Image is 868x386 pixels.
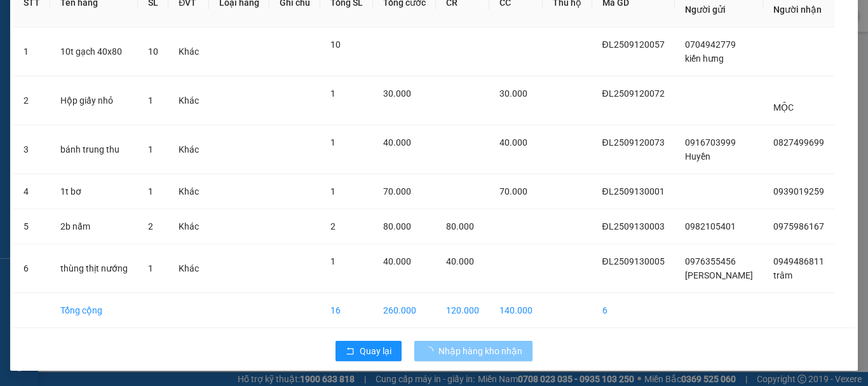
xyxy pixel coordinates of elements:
span: ĐL2509130005 [602,256,665,266]
span: 40.000 [383,256,411,266]
span: 10 [148,46,158,57]
span: 40.000 [446,256,474,266]
td: Khác [168,244,209,293]
span: 10 [330,39,341,50]
td: Khác [168,125,209,174]
td: 1 [13,27,50,76]
button: Nhập hàng kho nhận [414,341,532,361]
td: 1t bơ [50,174,138,209]
span: Huyền [685,151,710,162]
td: 140.000 [489,293,543,328]
span: 0827499699 [773,137,824,148]
span: MỘC [773,102,794,113]
span: 1 [330,186,336,196]
td: 16 [320,293,373,328]
span: 0916703999 [685,137,736,148]
td: 2 [13,76,50,125]
td: Khác [168,174,209,209]
span: 1 [330,88,336,99]
td: Khác [168,209,209,244]
span: 0704942779 [685,39,736,50]
td: 120.000 [436,293,489,328]
td: bánh trung thu [50,125,138,174]
span: 0975986167 [773,221,824,231]
span: 70.000 [499,186,527,196]
td: 2b nấm [50,209,138,244]
span: 1 [330,137,336,148]
span: rollback [346,347,355,357]
span: 40.000 [383,137,411,148]
button: rollbackQuay lại [336,341,402,361]
span: 1 [148,144,153,155]
span: 1 [148,95,153,106]
span: 80.000 [383,221,411,231]
span: kiến hưng [685,53,724,64]
span: loading [424,347,438,355]
td: Tổng cộng [50,293,138,328]
span: 2 [148,221,153,231]
span: 30.000 [383,88,411,99]
span: 0976355456 [685,256,736,266]
span: 1 [148,186,153,196]
span: 0949486811 [773,256,824,266]
span: ĐL2509130001 [602,186,665,196]
span: 0939019259 [773,186,824,196]
td: 10t gạch 40x80 [50,27,138,76]
td: Khác [168,27,209,76]
td: 4 [13,174,50,209]
td: 6 [592,293,675,328]
span: ĐL2509120057 [602,39,665,50]
span: [PERSON_NAME] [685,270,753,280]
span: ĐL2509130003 [602,221,665,231]
span: trâm [773,270,792,280]
td: Hộp giấy nhỏ [50,76,138,125]
span: 70.000 [383,186,411,196]
td: 260.000 [373,293,436,328]
span: ĐL2509120073 [602,137,665,148]
span: Nhập hàng kho nhận [438,344,522,358]
span: 80.000 [446,221,474,231]
td: 5 [13,209,50,244]
td: Khác [168,76,209,125]
span: 40.000 [499,137,527,148]
span: 2 [330,221,336,231]
span: ĐL2509120072 [602,88,665,99]
span: Người nhận [773,4,822,15]
span: 0982105401 [685,221,736,231]
td: thùng thịt nướng [50,244,138,293]
td: 3 [13,125,50,174]
span: Quay lại [360,344,391,358]
td: 6 [13,244,50,293]
span: 1 [148,263,153,273]
span: 30.000 [499,88,527,99]
span: 1 [330,256,336,266]
span: Người gửi [685,4,726,15]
